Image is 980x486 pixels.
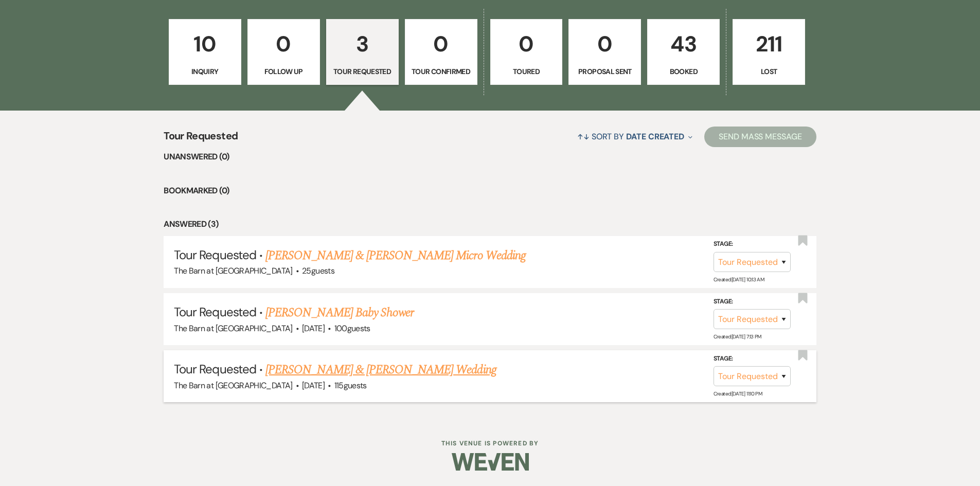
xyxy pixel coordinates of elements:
p: 0 [575,27,634,61]
label: Stage: [714,353,791,365]
p: 43 [654,27,713,61]
a: 0Follow Up [247,19,320,85]
p: 0 [412,27,471,61]
label: Stage: [714,239,791,250]
p: 3 [333,27,392,61]
li: Answered (3) [164,218,816,231]
p: Lost [739,66,798,77]
p: Toured [497,66,556,77]
span: The Barn at [GEOGRAPHIC_DATA] [174,265,292,276]
p: Inquiry [175,66,235,77]
a: 43Booked [647,19,720,85]
span: [DATE] [302,323,325,334]
span: [DATE] [302,380,325,391]
label: Stage: [714,296,791,308]
a: [PERSON_NAME] & [PERSON_NAME] Wedding [265,361,496,379]
span: 25 guests [302,265,334,276]
li: Bookmarked (0) [164,184,816,197]
span: Created: [DATE] 11:10 PM [714,390,762,397]
a: 3Tour Requested [326,19,399,85]
span: Tour Requested [174,247,256,263]
a: [PERSON_NAME] Baby Shower [265,303,414,322]
span: 115 guests [334,380,367,391]
span: 100 guests [334,323,370,334]
a: 0Toured [490,19,563,85]
p: Tour Requested [333,66,392,77]
span: Tour Requested [174,304,256,320]
span: The Barn at [GEOGRAPHIC_DATA] [174,380,292,391]
span: Date Created [626,131,684,142]
p: 0 [497,27,556,61]
a: 0Tour Confirmed [405,19,477,85]
span: ↑↓ [577,131,590,142]
li: Unanswered (0) [164,150,816,164]
p: 211 [739,27,798,61]
span: Tour Requested [164,128,238,150]
p: Booked [654,66,713,77]
a: 211Lost [733,19,805,85]
button: Send Mass Message [704,127,816,147]
span: Tour Requested [174,361,256,377]
p: Proposal Sent [575,66,634,77]
a: 10Inquiry [169,19,241,85]
p: Tour Confirmed [412,66,471,77]
img: Weven Logo [452,444,529,480]
span: Created: [DATE] 10:13 AM [714,276,764,283]
a: [PERSON_NAME] & [PERSON_NAME] Micro Wedding [265,246,526,265]
p: 10 [175,27,235,61]
span: The Barn at [GEOGRAPHIC_DATA] [174,323,292,334]
a: 0Proposal Sent [568,19,641,85]
button: Sort By Date Created [573,123,697,150]
span: Created: [DATE] 7:13 PM [714,333,761,340]
p: Follow Up [254,66,313,77]
p: 0 [254,27,313,61]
